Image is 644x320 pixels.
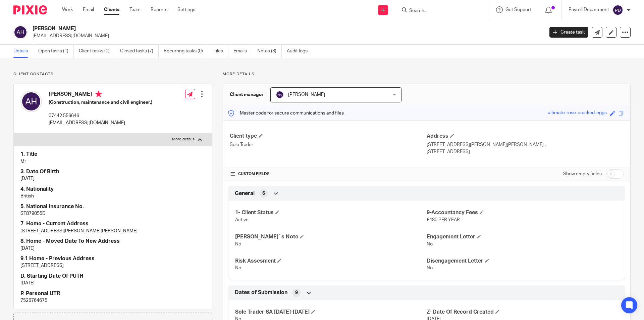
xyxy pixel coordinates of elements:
[20,203,205,210] h4: 5. National Insurance No.
[427,309,618,316] h4: Z- Date Of Record Created
[228,110,344,117] p: Master code for secure communications and files
[20,186,205,193] h4: 4. Nationality
[20,297,205,304] p: 7526764675
[13,5,47,14] img: Pixie
[79,45,115,58] a: Client tasks (0)
[235,309,427,316] h4: Sole Trader SA [DATE]-[DATE]
[129,6,141,13] a: Team
[33,33,539,39] p: [EMAIL_ADDRESS][DOMAIN_NAME]
[288,92,325,97] span: [PERSON_NAME]
[20,245,205,252] p: [DATE]
[295,289,298,296] span: 9
[213,45,228,58] a: Files
[20,168,205,175] h4: 3. Date Of Birth
[13,25,28,39] img: svg%3E
[20,255,205,262] h4: 9.1 Home - Previous Address
[563,171,602,177] label: Show empty fields
[20,280,205,286] p: [DATE]
[235,266,241,270] span: No
[427,258,618,265] h4: Disengagement Letter
[427,209,618,216] h4: 9-Accountancy Fees
[409,8,469,14] input: Search
[120,45,159,58] a: Closed tasks (7)
[83,6,94,13] a: Email
[287,45,313,58] a: Audit logs
[151,6,167,13] a: Reports
[38,45,74,58] a: Open tasks (1)
[104,6,119,13] a: Clients
[612,5,623,15] img: svg%3E
[235,190,255,197] span: General
[172,137,195,142] p: More details
[20,151,205,158] h4: 1. Title
[33,25,438,32] h2: [PERSON_NAME]
[49,99,152,106] h5: (Construction, maintenance and civil engineer.)
[177,6,195,13] a: Settings
[235,209,427,216] h4: 1- Client Status
[20,158,205,165] p: Mr
[235,258,427,265] h4: Risk Assesment
[230,141,427,148] p: Sole Trader
[20,175,205,182] p: [DATE]
[427,148,624,155] p: [STREET_ADDRESS]
[233,45,252,58] a: Emails
[20,220,205,227] h4: 7. Home - Current Address
[20,290,205,297] h4: P. Personal UTR
[20,238,205,245] h4: 8. Home - Moved Date To New Address
[20,210,205,217] p: ST879055D
[548,109,607,117] div: ultimate-rose-cracked-eggs
[427,133,624,140] h4: Address
[49,120,152,126] p: [EMAIL_ADDRESS][DOMAIN_NAME]
[257,45,282,58] a: Notes (3)
[13,72,212,77] p: Client contacts
[230,133,427,140] h4: Client type
[276,91,284,99] img: svg%3E
[13,45,33,58] a: Details
[20,228,205,234] p: [STREET_ADDRESS][PERSON_NAME][PERSON_NAME]
[230,91,264,98] h3: Client manager
[223,72,631,77] p: More details
[230,171,427,177] h4: CUSTOM FIELDS
[62,6,73,13] a: Work
[427,266,433,270] span: No
[49,91,152,99] h4: [PERSON_NAME]
[505,7,531,12] span: Get Support
[235,218,249,222] span: Active
[49,112,152,119] p: 07442 556646
[20,262,205,269] p: [STREET_ADDRESS]
[262,190,265,197] span: 6
[235,242,241,246] span: No
[20,91,42,112] img: svg%3E
[235,289,287,296] span: Dates of Submission
[20,193,205,199] p: British
[427,233,618,240] h4: Engagement Letter
[427,218,460,222] span: £480 PER YEAR
[20,273,205,280] h4: D. Starting Date Of PUTR
[549,27,588,38] a: Create task
[164,45,208,58] a: Recurring tasks (0)
[569,6,609,13] p: Payroll Department
[427,242,433,246] span: No
[427,141,624,148] p: [STREET_ADDRESS][PERSON_NAME][PERSON_NAME] ,
[95,91,102,97] i: Primary
[235,233,427,240] h4: [PERSON_NAME]`s Note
